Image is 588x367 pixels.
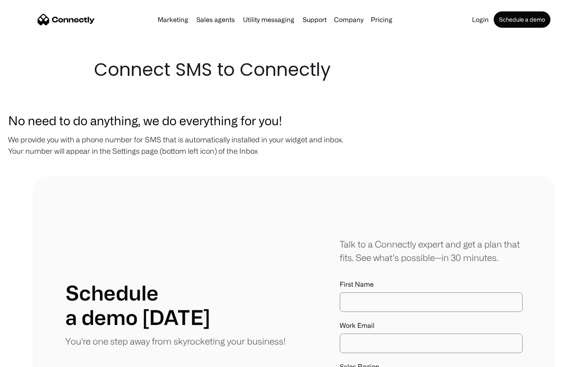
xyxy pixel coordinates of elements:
div: Company [334,14,363,25]
h1: Connect SMS to Connectly [94,57,494,82]
ul: Language list [16,353,49,364]
h1: Schedule a demo [DATE] [65,281,210,329]
p: You're one step away from skyrocketing your business! [65,334,285,348]
aside: Language selected: English [8,353,49,364]
label: Work Email [340,322,523,329]
h3: No need to do anything, we do everything for you! [8,111,580,130]
label: First Name [340,281,523,288]
a: Login [469,16,492,23]
a: Sales agents [193,16,238,23]
p: ‍ [8,161,580,172]
p: We provide you with a phone number for SMS that is automatically installed in your widget and inb... [8,134,580,157]
a: Pricing [367,16,396,23]
a: Marketing [154,16,192,23]
a: Support [299,16,330,23]
a: Utility messaging [240,16,298,23]
div: Talk to a Connectly expert and get a plan that fits. See what’s possible—in 30 minutes. [340,237,523,264]
a: Schedule a demo [494,11,550,28]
